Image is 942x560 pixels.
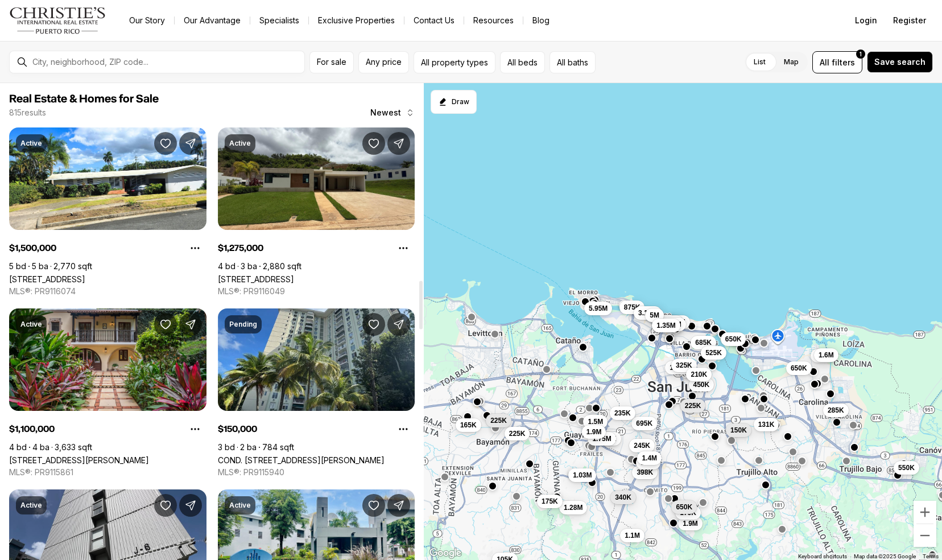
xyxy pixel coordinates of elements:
[588,417,603,426] span: 1.5M
[218,455,385,465] a: COND. CONCORDIA GARDENS II #11-K, SAN JUAN PR, 00924
[184,418,206,440] button: Property options
[629,439,655,452] button: 245K
[500,51,545,73] button: All beds
[855,16,877,25] span: Login
[568,468,596,481] button: 1.03M
[387,313,410,336] button: Share Property
[20,139,42,148] p: Active
[695,338,712,347] span: 685K
[370,108,401,117] span: Newest
[652,318,680,332] button: 1.35M
[662,320,681,329] span: 3.95M
[362,132,385,155] button: Save Property: 162 St. MONTEAZUL #162
[815,351,831,360] span: 250K
[631,416,657,430] button: 695K
[786,361,812,374] button: 650K
[564,503,582,512] span: 1.28M
[886,9,933,32] button: Register
[317,57,346,67] span: For sale
[431,90,477,114] button: Start drawing
[583,414,608,428] button: 1.5M
[464,13,523,28] a: Resources
[392,237,415,260] button: Property options
[814,348,838,362] button: 1.6M
[20,501,42,510] p: Active
[9,93,159,105] span: Real Estate & Homes for Sale
[867,51,933,73] button: Save search
[819,351,834,360] span: 1.6M
[693,380,709,389] span: 450K
[725,334,741,343] span: 650K
[456,418,481,431] button: 165K
[229,320,257,329] p: Pending
[720,332,746,345] button: 650K
[676,503,692,512] span: 650K
[671,500,697,514] button: 650K
[229,501,251,510] p: Active
[753,418,779,431] button: 131K
[832,56,855,68] span: filters
[637,451,662,465] button: 1.4M
[662,317,679,326] span: 245K
[637,467,653,476] span: 398K
[584,301,612,315] button: 5.95M
[823,403,849,417] button: 285K
[542,497,558,506] span: 175K
[812,51,862,73] button: Allfilters1
[726,423,751,437] button: 150K
[860,50,862,59] span: 1
[586,427,601,437] span: 1.9M
[362,494,385,517] button: Save Property: 161 AVE. CESAR GONZALEZ COND. PAVILLION COURT #10B
[898,463,915,472] span: 550K
[638,308,657,317] span: 3.15M
[874,57,926,67] span: Save search
[610,490,636,504] button: 340K
[614,408,630,417] span: 235K
[559,501,587,514] button: 1.28M
[609,406,635,419] button: 235K
[589,303,608,312] span: 5.95M
[688,377,714,391] button: 450K
[810,348,836,362] button: 250K
[642,454,657,463] span: 1.4M
[358,51,409,73] button: Any price
[670,363,686,372] span: 185K
[9,274,85,284] a: 13 CALLE, GUAYNABO PR, 00966
[20,320,42,329] p: Active
[791,363,807,372] span: 650K
[392,418,415,440] button: Property options
[588,432,615,446] button: 1.75M
[486,413,511,427] button: 225K
[676,360,692,369] span: 325K
[620,529,644,542] button: 1.1M
[179,132,202,155] button: Share Property
[362,313,385,336] button: Save Property: COND. CONCORDIA GARDENS II #11-K
[636,418,652,427] span: 695K
[600,434,616,443] span: 900K
[893,16,926,25] span: Register
[634,441,650,450] span: 245K
[645,308,664,322] button: 5M
[179,494,202,517] button: Share Property
[828,406,844,415] span: 285K
[680,399,705,413] button: 225K
[404,13,464,28] button: Contact Us
[820,56,829,68] span: All
[460,420,477,429] span: 165K
[250,13,308,28] a: Specialists
[366,57,402,67] span: Any price
[309,51,354,73] button: For sale
[914,501,936,524] button: Zoom in
[9,108,46,117] p: 815 results
[666,315,690,329] button: 3.8M
[175,13,250,28] a: Our Advantage
[537,495,563,508] button: 175K
[775,52,808,72] label: Map
[509,429,525,438] span: 225K
[549,51,596,73] button: All baths
[634,306,662,319] button: 3.15M
[658,315,683,328] button: 245K
[490,415,507,425] span: 225K
[745,52,775,72] label: List
[691,369,707,378] span: 210K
